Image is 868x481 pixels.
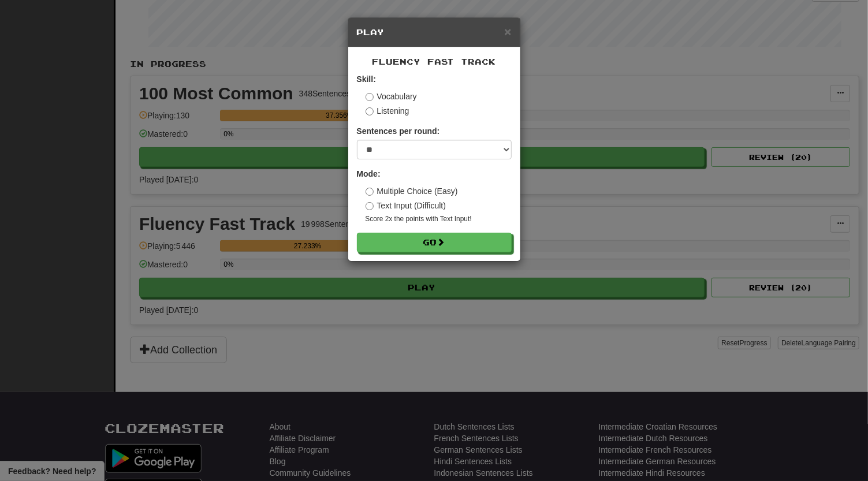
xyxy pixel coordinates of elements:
span: × [504,25,511,38]
label: Text Input (Difficult) [366,200,446,211]
input: Multiple Choice (Easy) [366,188,374,196]
h5: Play [357,27,512,38]
span: Fluency Fast Track [372,57,496,66]
label: Sentences per round: [357,125,440,137]
input: Vocabulary [366,93,374,101]
small: Score 2x the points with Text Input ! [366,214,512,224]
button: Close [504,25,511,38]
label: Multiple Choice (Easy) [366,185,458,197]
label: Listening [366,105,409,117]
strong: Mode: [357,169,381,178]
label: Vocabulary [366,91,417,102]
strong: Skill: [357,74,376,84]
input: Text Input (Difficult) [366,202,374,210]
button: Go [357,233,512,252]
input: Listening [366,107,374,115]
